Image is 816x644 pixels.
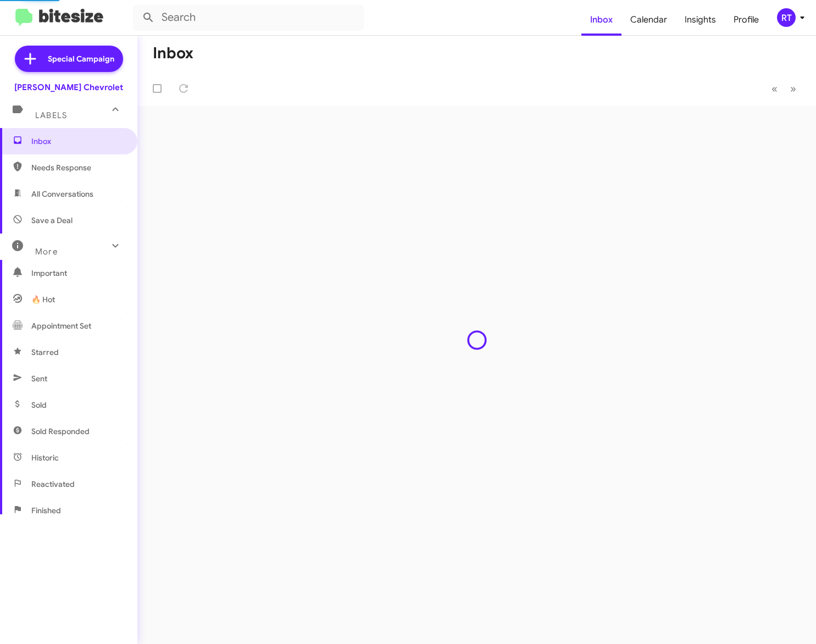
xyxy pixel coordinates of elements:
[771,82,778,96] span: «
[31,268,125,279] span: Important
[133,4,364,31] input: Search
[48,53,114,64] span: Special Campaign
[31,294,55,305] span: 🔥 Hot
[790,82,796,96] span: »
[31,505,61,516] span: Finished
[31,188,93,199] span: All Conversations
[31,426,90,437] span: Sold Responded
[676,4,725,36] a: Insights
[14,82,123,93] div: [PERSON_NAME] Chevrolet
[31,320,91,331] span: Appointment Set
[31,162,125,173] span: Needs Response
[621,4,676,36] a: Calendar
[31,136,125,147] span: Inbox
[35,110,67,120] span: Labels
[31,479,75,490] span: Reactivated
[35,247,58,257] span: More
[765,77,784,100] button: Previous
[153,45,193,62] h1: Inbox
[31,373,47,384] span: Sent
[31,399,47,410] span: Sold
[765,77,803,100] nav: Page navigation example
[777,8,796,27] div: RT
[768,8,804,27] button: RT
[15,46,123,72] a: Special Campaign
[31,347,59,358] span: Starred
[31,215,73,226] span: Save a Deal
[784,77,803,100] button: Next
[725,4,768,36] a: Profile
[31,452,59,463] span: Historic
[581,4,621,36] a: Inbox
